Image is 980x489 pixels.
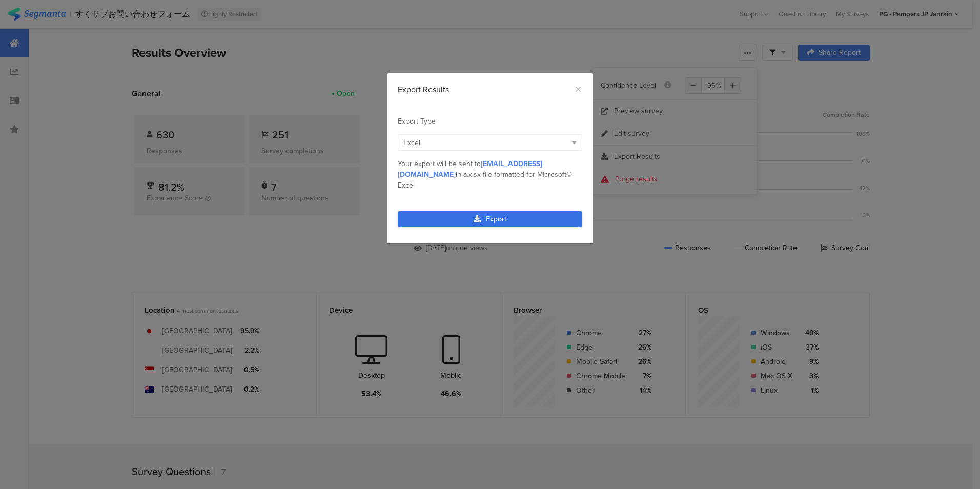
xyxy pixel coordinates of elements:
[398,158,542,180] span: [EMAIL_ADDRESS][DOMAIN_NAME]
[398,211,582,227] a: Export
[574,84,582,95] button: Close
[398,116,582,127] div: Export Type
[398,84,582,95] div: Export Results
[403,137,420,148] span: Excel
[398,169,572,191] span: .xlsx file formatted for Microsoft© Excel
[398,158,582,191] div: Your export will be sent to in a
[387,73,593,243] div: dialog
